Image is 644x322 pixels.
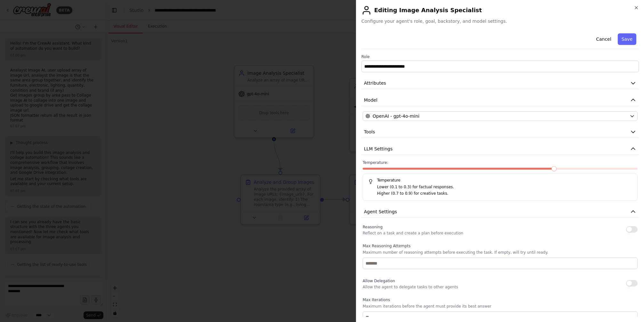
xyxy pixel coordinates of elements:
[363,304,638,309] p: Maximum iterations before the agent must provide its best answer
[363,284,458,290] p: Allow the agent to delegate tasks to other agents
[363,250,638,255] p: Maximum number of reasoning attempts before executing the task. If empty, will try until ready.
[364,80,386,86] span: Attributes
[377,191,632,197] p: Higher (0.7 to 0.9) for creative tasks.
[364,146,393,152] span: LLM Settings
[361,5,639,15] h2: Editing Image Analysis Specialist
[364,97,377,103] span: Model
[368,178,632,183] h5: Temperature
[363,279,395,283] span: Allow Delegation
[363,231,463,236] p: Reflect on a task and create a plan before execution
[363,111,638,121] button: OpenAI - gpt-4o-mini
[363,225,382,229] span: Reasoning
[364,129,375,135] span: Tools
[361,143,639,155] button: LLM Settings
[592,33,615,45] button: Cancel
[373,113,419,119] span: OpenAI - gpt-4o-mini
[361,126,639,138] button: Tools
[364,208,397,215] span: Agent Settings
[377,184,632,191] p: Lower (0.1 to 0.3) for factual responses.
[361,206,639,218] button: Agent Settings
[618,33,636,45] button: Save
[361,18,639,24] span: Configure your agent's role, goal, backstory, and model settings.
[363,297,638,302] label: Max Iterations
[363,160,388,165] span: Temperature:
[361,77,639,89] button: Attributes
[363,243,638,249] label: Max Reasoning Attempts
[361,54,639,59] label: Role
[361,94,639,106] button: Model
